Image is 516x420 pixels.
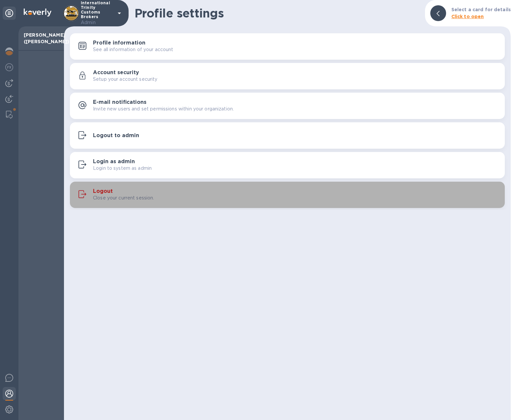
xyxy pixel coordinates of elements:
[93,105,234,112] p: Invite new users and set permissions within your organization.
[93,165,152,172] p: Login to system as admin
[24,9,51,16] img: Logo
[81,19,114,26] p: Admin
[135,6,420,20] h1: Profile settings
[93,76,158,83] p: Setup your account security
[93,70,139,76] h3: Account security
[93,133,139,139] h3: Logout to admin
[93,159,135,165] h3: Login as admin
[5,63,13,71] img: Foreign exchange
[70,182,505,208] button: LogoutClose your current session.
[70,33,505,60] button: Profile informationSee all information of your account
[70,93,505,119] button: E-mail notificationsInvite new users and set permissions within your organization.
[70,122,505,149] button: Logout to admin
[70,152,505,178] button: Login as adminLogin to system as admin
[451,14,484,19] b: Click to open
[24,32,59,45] p: [PERSON_NAME] ([PERSON_NAME])
[93,195,154,201] p: Close your current session.
[93,188,113,195] h3: Logout
[93,99,146,105] h3: E-mail notifications
[81,1,114,26] p: International Trinity Customs Brokers
[3,7,16,20] div: Unpin categories
[70,63,505,89] button: Account securitySetup your account security
[93,46,173,53] p: See all information of your account
[93,40,145,46] h3: Profile information
[451,7,511,12] b: Select a card for details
